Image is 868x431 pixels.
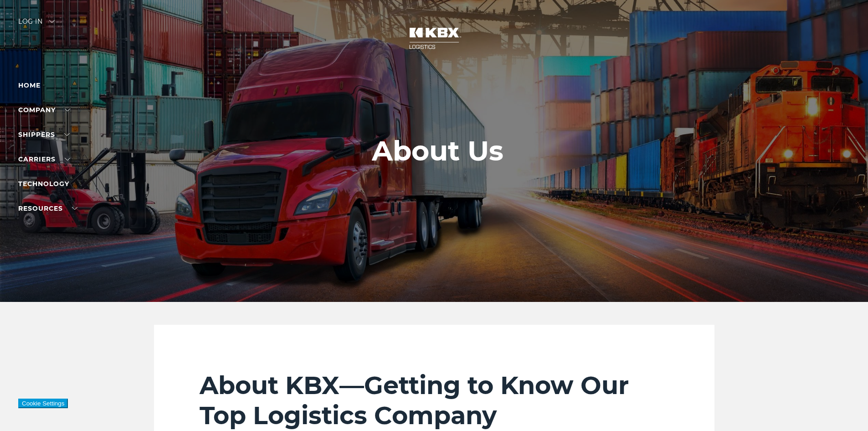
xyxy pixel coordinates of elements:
a: SHIPPERS [18,130,70,139]
img: arrow [49,20,55,23]
iframe: Chat Widget [822,387,868,431]
a: Technology [18,180,69,188]
a: Home [18,81,41,89]
h2: About KBX—Getting to Know Our Top Logistics Company [200,370,669,431]
img: kbx logo [400,18,468,58]
a: RESOURCES [18,204,77,213]
button: Cookie Settings [18,399,68,408]
div: Log in [18,18,55,31]
a: Company [18,106,70,114]
h1: About Us [372,135,503,166]
a: Carriers [18,155,70,163]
